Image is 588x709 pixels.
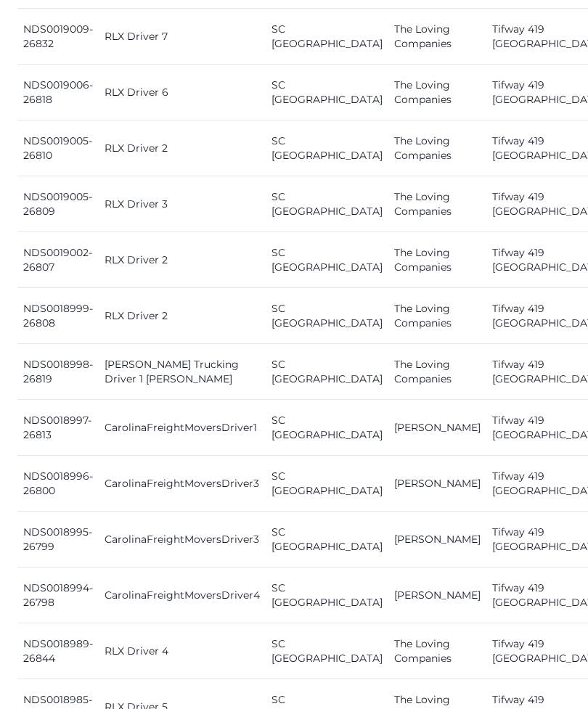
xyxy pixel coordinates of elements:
td: CarolinaFreightMoversDriver1 [99,400,266,456]
td: CarolinaFreightMoversDriver4 [99,567,266,623]
td: SC [GEOGRAPHIC_DATA] [266,176,388,232]
td: NDS0018995-26799 [17,512,99,567]
td: The Loving Companies [388,9,486,65]
td: RLX Driver 6 [99,65,266,120]
td: The Loving Companies [388,176,486,232]
td: NDS0019009-26832 [17,9,99,65]
td: SC [GEOGRAPHIC_DATA] [266,65,388,120]
td: [PERSON_NAME] [388,400,486,456]
td: RLX Driver 3 [99,176,266,232]
td: NDS0019006-26818 [17,65,99,120]
td: SC [GEOGRAPHIC_DATA] [266,232,388,288]
td: SC [GEOGRAPHIC_DATA] [266,288,388,344]
td: CarolinaFreightMoversDriver3 [99,456,266,512]
td: RLX Driver 2 [99,288,266,344]
td: The Loving Companies [388,232,486,288]
td: NDS0019002-26807 [17,232,99,288]
td: SC [GEOGRAPHIC_DATA] [266,456,388,512]
td: The Loving Companies [388,120,486,176]
td: [PERSON_NAME] Trucking Driver 1 [PERSON_NAME] [99,344,266,400]
td: [PERSON_NAME] [388,512,486,567]
td: [PERSON_NAME] [388,567,486,623]
td: CarolinaFreightMoversDriver3 [99,512,266,567]
td: NDS0019005-26810 [17,120,99,176]
td: NDS0018999-26808 [17,288,99,344]
td: The Loving Companies [388,623,486,679]
td: RLX Driver 2 [99,120,266,176]
td: [PERSON_NAME] [388,456,486,512]
td: NDS0018998-26819 [17,344,99,400]
td: SC [GEOGRAPHIC_DATA] [266,9,388,65]
td: SC [GEOGRAPHIC_DATA] [266,623,388,679]
td: SC [GEOGRAPHIC_DATA] [266,344,388,400]
td: The Loving Companies [388,288,486,344]
td: RLX Driver 4 [99,623,266,679]
td: NDS0018989-26844 [17,623,99,679]
td: NDS0018997-26813 [17,400,99,456]
td: RLX Driver 2 [99,232,266,288]
td: RLX Driver 7 [99,9,266,65]
td: SC [GEOGRAPHIC_DATA] [266,567,388,623]
td: NDS0019005-26809 [17,176,99,232]
td: The Loving Companies [388,344,486,400]
td: SC [GEOGRAPHIC_DATA] [266,120,388,176]
td: SC [GEOGRAPHIC_DATA] [266,400,388,456]
td: NDS0018996-26800 [17,456,99,512]
td: The Loving Companies [388,65,486,120]
td: SC [GEOGRAPHIC_DATA] [266,512,388,567]
td: NDS0018994-26798 [17,567,99,623]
